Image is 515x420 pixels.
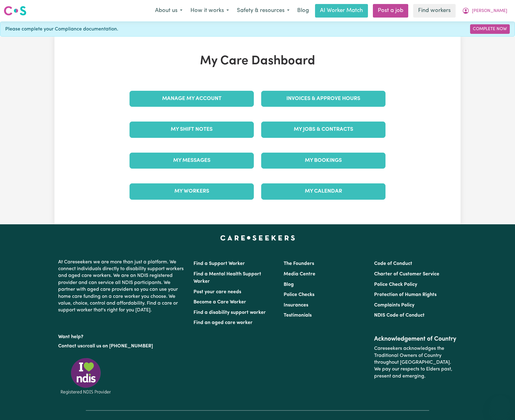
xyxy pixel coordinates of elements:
a: AI Worker Match [315,4,368,18]
a: Careseekers logo [4,4,26,18]
a: Invoices & Approve Hours [261,91,385,107]
span: [PERSON_NAME] [472,8,507,14]
h1: My Care Dashboard [126,54,389,69]
img: Careseekers logo [4,5,26,16]
a: My Calendar [261,183,385,199]
a: My Bookings [261,153,385,169]
button: My Account [458,4,511,17]
a: Blog [293,4,313,18]
a: call us on [PHONE_NUMBER] [87,344,153,349]
a: My Messages [130,153,254,169]
p: or [58,340,186,352]
a: The Founders [284,261,314,266]
button: How it works [186,4,233,17]
a: Become a Care Worker [194,300,246,305]
a: My Workers [130,183,254,199]
a: Blog [284,282,294,287]
p: Careseekers acknowledges the Traditional Owners of Country throughout [GEOGRAPHIC_DATA]. We pay o... [374,343,457,382]
a: NDIS Code of Conduct [374,313,425,318]
a: Find a Mental Health Support Worker [194,272,261,284]
a: Careseekers home page [220,235,295,240]
a: Police Check Policy [374,282,417,287]
h2: Acknowledgement of Country [374,335,457,343]
button: About us [151,4,186,17]
span: Please complete your Compliance documentation. [5,26,118,33]
a: Complete Now [470,24,510,34]
iframe: Button to launch messaging window [490,395,510,415]
a: Police Checks [284,292,314,297]
a: Protection of Human Rights [374,292,437,297]
a: Post your care needs [194,290,241,294]
a: Code of Conduct [374,261,412,266]
p: Want help? [58,331,186,340]
a: My Jobs & Contracts [261,122,385,138]
a: Complaints Policy [374,303,414,308]
a: My Shift Notes [130,122,254,138]
a: Find a Support Worker [194,261,245,266]
p: At Careseekers we are more than just a platform. We connect individuals directly to disability su... [58,256,186,316]
a: Manage My Account [130,91,254,107]
a: Media Centre [284,272,315,277]
img: Registered NDIS provider [58,357,114,395]
a: Find a disability support worker [194,310,266,315]
a: Testimonials [284,313,312,318]
a: Insurances [284,303,308,308]
a: Post a job [373,4,408,18]
a: Find an aged care worker [194,320,253,325]
a: Contact us [58,344,82,349]
a: Charter of Customer Service [374,272,439,277]
a: Find workers [413,4,456,18]
button: Safety & resources [233,4,293,17]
